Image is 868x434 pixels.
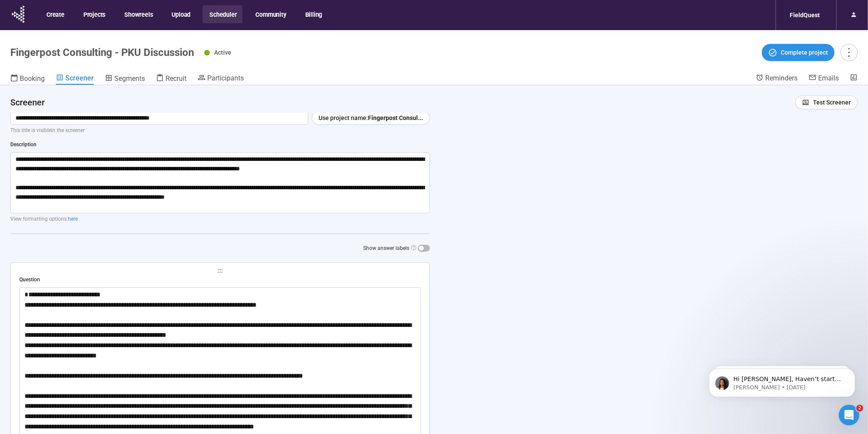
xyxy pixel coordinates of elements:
[65,74,94,82] span: Screener
[77,5,111,23] button: Projects
[10,96,788,108] h4: Screener
[165,5,196,23] button: Upload
[214,49,231,56] span: Active
[19,268,421,274] span: holder
[843,46,855,58] span: more
[202,5,242,23] button: Scheduler
[10,46,194,58] h1: Fingerpost Consulting - PKU Discussion
[840,44,858,61] button: more
[696,351,868,411] iframe: Intercom notifications message
[312,111,430,125] button: Use project name:Fingerpost Consul...
[319,113,368,123] span: Use project name:
[785,7,825,23] div: FieldQuest
[56,74,94,85] a: Screener
[813,98,851,107] span: Test Screener
[781,48,828,57] span: Complete project
[756,74,797,84] a: Reminders
[762,44,834,61] button: Complete project
[856,405,863,412] span: 2
[368,114,423,121] b: Fingerpost Consul...
[411,245,416,250] span: question-circle
[117,5,159,23] button: Showreels
[68,216,78,222] a: here
[19,276,421,284] div: Question
[207,74,244,82] span: Participants
[198,74,244,84] a: Participants
[298,5,328,23] button: Billing
[818,74,839,82] span: Emails
[40,5,71,23] button: Create
[156,74,187,85] a: Recruit
[105,74,145,85] a: Segments
[114,74,145,83] span: Segments
[839,405,859,425] iframe: Intercom live chat
[809,74,839,84] a: Emails
[248,5,292,23] button: Community
[10,126,430,135] p: This title is visible in the screener
[10,215,430,223] p: View formatting options
[10,141,430,149] div: Description
[363,244,430,252] label: Show answer labels
[10,74,45,85] a: Booking
[166,74,187,83] span: Recruit
[765,74,797,82] span: Reminders
[20,74,45,83] span: Booking
[418,245,430,252] button: Show answer labels
[795,95,858,109] button: Test Screener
